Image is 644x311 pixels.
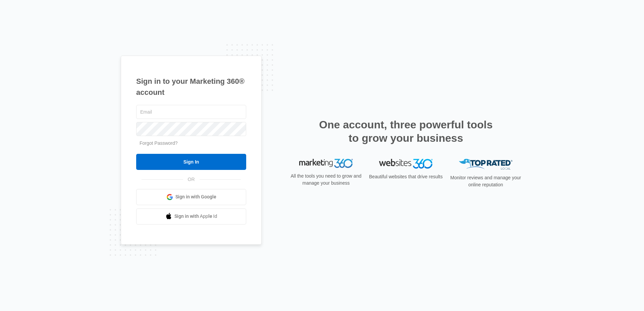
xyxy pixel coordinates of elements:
[448,174,523,188] p: Monitor reviews and manage your online reputation
[175,193,216,200] span: Sign in with Google
[299,159,353,168] img: Marketing 360
[183,176,200,183] span: OR
[459,159,513,170] img: Top Rated Local
[368,173,443,180] p: Beautiful websites that drive results
[136,105,246,119] input: Email
[379,159,433,169] img: Websites 360
[136,76,246,98] h1: Sign in to your Marketing 360® account
[317,118,495,145] h2: One account, three powerful tools to grow your business
[288,173,364,187] p: All the tools you need to grow and manage your business
[140,140,178,146] a: Forgot Password?
[174,213,217,220] span: Sign in with Apple Id
[136,208,246,225] a: Sign in with Apple Id
[136,189,246,205] a: Sign in with Google
[136,154,246,170] input: Sign In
